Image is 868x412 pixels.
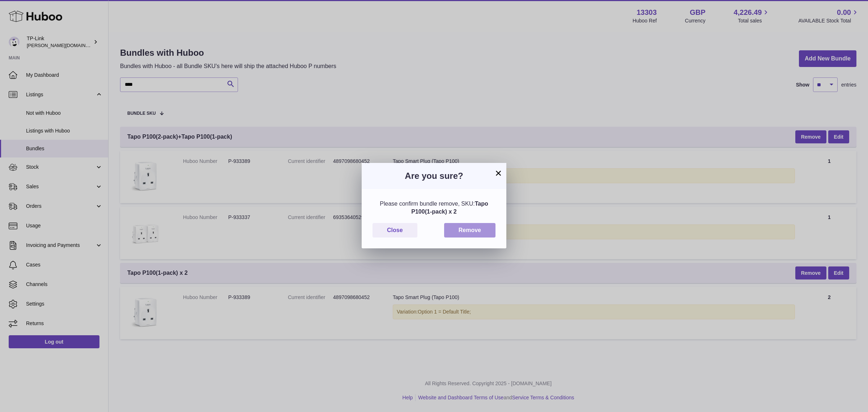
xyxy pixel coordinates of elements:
[494,169,503,177] button: ×
[444,223,495,238] button: Remove
[373,223,417,238] button: Close
[373,170,495,182] h3: Are you sure?
[411,201,488,215] b: Tapo P100(1-pack) x 2
[373,200,495,215] div: Please confirm bundle remove, SKU:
